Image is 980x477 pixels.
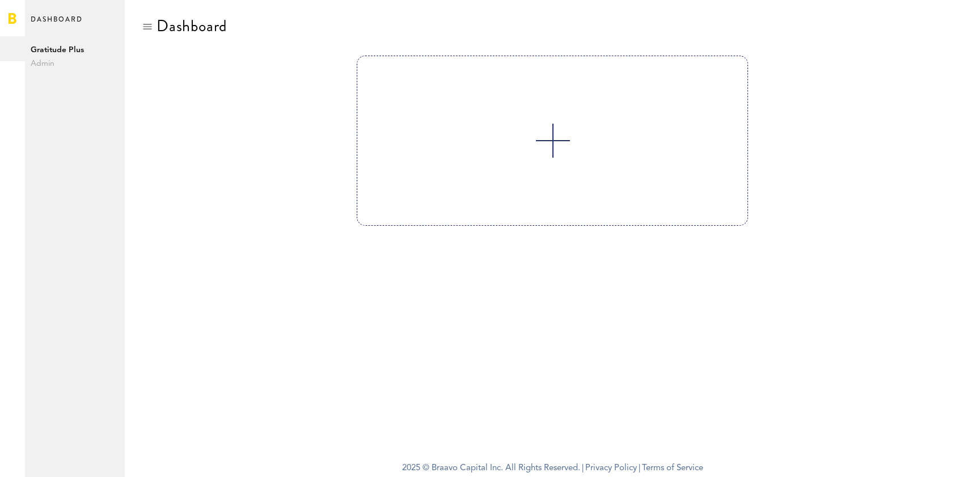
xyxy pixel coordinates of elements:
[402,460,580,477] span: 2025 © Braavo Capital Inc. All Rights Reserved.
[585,464,637,472] a: Privacy Policy
[31,43,119,57] span: Gratitude Plus
[642,464,703,472] a: Terms of Service
[157,17,227,35] div: Dashboard
[31,57,119,70] span: Admin
[31,12,83,36] span: Dashboard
